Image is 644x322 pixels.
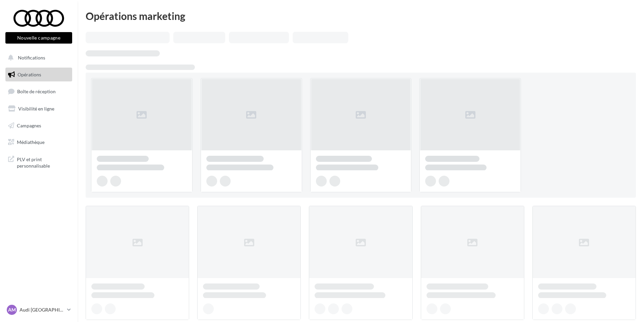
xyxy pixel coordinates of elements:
span: Visibilité en ligne [18,106,54,112]
span: Opérations [18,72,41,77]
span: Notifications [18,55,45,60]
span: Médiathèque [17,139,45,145]
button: Nouvelle campagne [5,32,72,44]
a: Visibilité en ligne [4,102,74,116]
div: Opérations marketing [86,11,636,21]
a: PLV et print personnalisable [4,152,74,172]
a: Opérations [4,68,74,82]
a: Campagnes [4,119,74,133]
p: Audi [GEOGRAPHIC_DATA] [20,306,64,313]
a: Médiathèque [4,135,74,149]
span: PLV et print personnalisable [17,155,69,169]
button: Notifications [4,51,71,65]
a: Boîte de réception [4,84,74,99]
a: AM Audi [GEOGRAPHIC_DATA] [5,303,72,316]
span: AM [8,306,16,313]
span: Campagnes [17,122,41,128]
span: Boîte de réception [17,89,56,94]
